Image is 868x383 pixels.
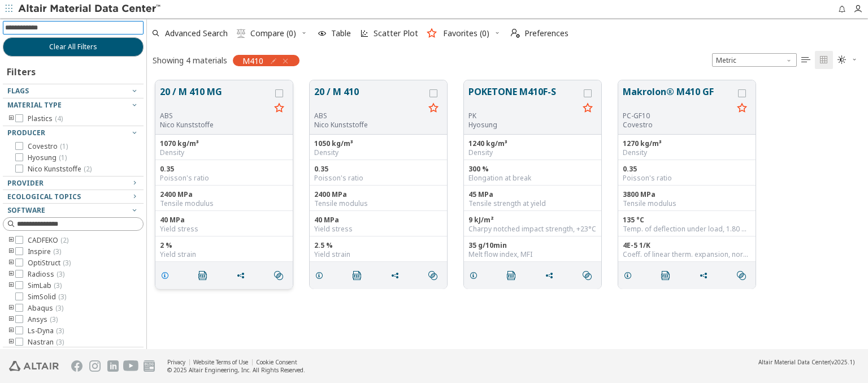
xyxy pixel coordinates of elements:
[3,57,41,84] div: Filters
[18,3,162,15] img: Altair Material Data Center
[314,139,442,148] div: 1050 kg/m³
[3,126,144,140] button: Producer
[56,337,64,347] span: ( 3 )
[694,264,718,287] button: Share
[502,264,526,287] button: PDF Download
[198,271,207,280] i: 
[3,98,144,112] button: Material Type
[314,148,442,157] div: Density
[153,55,227,66] div: Showing 4 materials
[7,192,81,201] span: Ecological Topics
[160,139,288,148] div: 1070 kg/m³
[7,178,44,188] span: Provider
[837,55,847,64] i: 
[28,292,66,302] span: SimSolid
[55,114,63,123] span: ( 4 )
[623,225,751,234] div: Temp. of deflection under load, 1.80 MPa
[160,165,288,174] div: 0.35
[28,281,62,290] span: SimLab
[270,100,288,118] button: Favorite
[348,264,371,287] button: PDF Download
[28,259,71,268] span: OptiStruct
[7,128,45,137] span: Producer
[578,264,601,287] button: Similar search
[256,358,297,366] a: Cookie Consent
[84,164,92,174] span: ( 2 )
[28,326,64,335] span: Ls-Dyna
[7,205,45,215] span: Software
[623,250,751,259] div: Coeff. of linear therm. expansion, normal
[193,264,217,287] button: PDF Download
[160,148,288,157] div: Density
[468,225,597,234] div: Charpy notched impact strength, +23°C
[7,281,15,290] i: toogle group
[28,270,64,279] span: Radioss
[28,247,61,256] span: Inspire
[314,174,442,183] div: Poisson's ratio
[623,121,733,130] p: Covestro
[310,264,333,287] button: Details
[579,100,597,118] button: Favorite
[758,358,830,366] span: Altair Material Data Center
[314,111,424,121] div: ABS
[331,29,351,37] span: Table
[623,241,751,250] div: 4E-5 1/K
[3,204,144,217] button: Software
[583,271,592,280] i: 
[314,121,424,130] p: Nico Kunststoffe
[468,241,597,250] div: 35 g/10min
[28,315,58,324] span: Ansys
[160,85,270,111] button: 20 / M 410 MG
[815,51,833,69] button: Tile View
[385,264,409,287] button: Share
[28,304,63,313] span: Abaqus
[468,85,579,111] button: POKETONE M410F-S
[737,271,746,280] i: 
[28,165,92,174] span: Nico Kunststoffe
[423,264,447,287] button: Similar search
[314,216,442,225] div: 40 MPa
[314,199,442,208] div: Tensile modulus
[758,358,854,366] div: (v2025.1)
[733,100,751,118] button: Favorite
[507,271,516,280] i: 
[155,264,179,287] button: Details
[165,29,228,37] span: Advanced Search
[661,271,670,280] i: 
[464,264,488,287] button: Details
[7,338,15,347] i: toogle group
[314,165,442,174] div: 0.35
[28,236,68,245] span: CADFEKO
[468,216,597,225] div: 9 kJ/m²
[231,264,255,287] button: Share
[314,250,442,259] div: Yield strain
[468,190,597,199] div: 45 MPa
[160,216,288,225] div: 40 MPa
[3,37,144,57] button: Clear All Filters
[160,250,288,259] div: Yield strain
[7,236,15,245] i: toogle group
[63,258,71,268] span: ( 3 )
[274,271,283,280] i: 
[55,303,63,313] span: ( 3 )
[524,29,568,37] span: Preferences
[314,190,442,199] div: 2400 MPa
[623,111,733,121] div: PC-GF10
[443,29,489,37] span: Favorites (0)
[60,141,68,151] span: ( 1 )
[7,86,29,96] span: Flags
[28,114,63,123] span: Plastics
[193,358,248,366] a: Website Terms of Use
[7,270,15,279] i: toogle group
[314,225,442,234] div: Yield stress
[269,264,293,287] button: Similar search
[60,235,68,245] span: ( 2 )
[242,55,263,66] span: M410
[160,241,288,250] div: 2 %
[50,315,58,324] span: ( 3 )
[28,142,68,151] span: Covestro
[160,121,270,130] p: Nico Kunststoffe
[623,139,751,148] div: 1270 kg/m³
[160,199,288,208] div: Tensile modulus
[57,269,64,279] span: ( 3 )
